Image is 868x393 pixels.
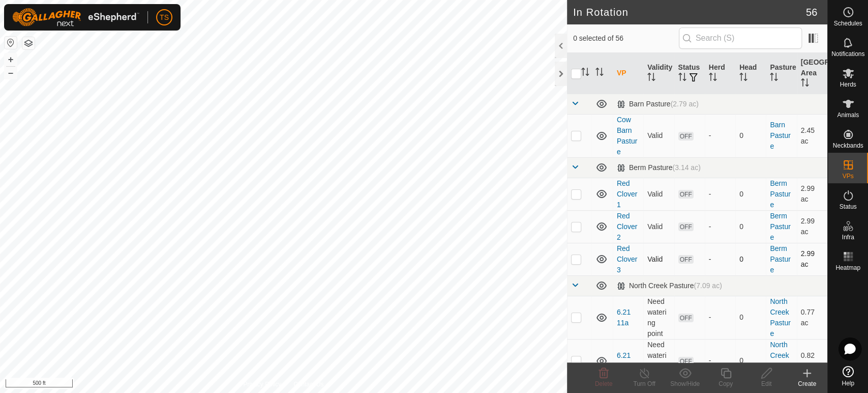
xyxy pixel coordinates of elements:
[673,163,701,172] span: (3.14 ac)
[5,37,17,49] button: Reset Map
[705,53,735,94] th: Herd
[797,296,827,339] td: 0.77 ac
[797,178,827,210] td: 2.99 ac
[617,351,631,370] a: 6.21 3p
[766,53,796,94] th: Pasture
[835,265,860,271] span: Heatmap
[617,244,637,274] a: Red Clover 3
[671,100,699,108] span: (2.79 ac)
[787,379,827,388] div: Create
[735,339,766,382] td: 0
[842,380,854,386] span: Help
[678,74,686,82] p-sorticon: Activate to sort
[617,116,637,156] a: Cow Barn Pasture
[5,53,17,66] button: +
[806,5,817,20] span: 56
[293,380,323,389] a: Contact Us
[243,380,281,389] a: Privacy Policy
[617,100,699,108] div: Barn Pasture
[679,27,802,49] input: Search (S)
[770,74,778,82] p-sorticon: Activate to sort
[643,339,674,382] td: Need watering point
[797,339,827,382] td: 0.82 ac
[837,112,859,118] span: Animals
[831,51,864,57] span: Notifications
[735,53,766,94] th: Head
[709,254,731,265] div: -
[833,20,862,26] span: Schedules
[797,210,827,243] td: 2.99 ac
[674,53,705,94] th: Status
[797,114,827,157] td: 2.45 ac
[581,69,589,77] p-sorticon: Activate to sort
[709,74,717,82] p-sorticon: Activate to sort
[160,12,169,23] span: TS
[22,37,35,49] button: Map Layers
[678,357,694,366] span: OFF
[842,234,854,240] span: Infra
[735,178,766,210] td: 0
[617,212,637,241] a: Red Clover 2
[643,114,674,157] td: Valid
[678,190,694,199] span: OFF
[678,132,694,141] span: OFF
[678,222,694,231] span: OFF
[709,355,731,366] div: -
[797,53,827,94] th: [GEOGRAPHIC_DATA] Area
[735,210,766,243] td: 0
[770,121,790,150] a: Barn Pasture
[709,189,731,200] div: -
[617,282,722,290] div: North Creek Pasture
[735,296,766,339] td: 0
[595,69,604,77] p-sorticon: Activate to sort
[840,81,856,88] span: Herds
[665,379,705,388] div: Show/Hide
[617,163,701,172] div: Berm Pasture
[770,212,790,241] a: Berm Pasture
[770,341,790,381] a: North Creek Pasture
[801,80,809,88] p-sorticon: Activate to sort
[739,74,747,82] p-sorticon: Activate to sort
[770,297,790,338] a: North Creek Pasture
[643,210,674,243] td: Valid
[643,53,674,94] th: Validity
[839,204,856,210] span: Status
[595,380,613,387] span: Delete
[770,244,790,274] a: Berm Pasture
[617,308,631,327] a: 6.21 11a
[647,74,655,82] p-sorticon: Activate to sort
[828,362,868,390] a: Help
[643,296,674,339] td: Need watering point
[746,379,787,388] div: Edit
[678,314,694,322] span: OFF
[643,178,674,210] td: Valid
[705,379,746,388] div: Copy
[832,143,863,149] span: Neckbands
[624,379,665,388] div: Turn Off
[573,33,679,44] span: 0 selected of 56
[842,173,853,179] span: VPs
[678,255,694,264] span: OFF
[770,179,790,209] a: Berm Pasture
[709,312,731,323] div: -
[573,6,806,18] h2: In Rotation
[709,221,731,232] div: -
[643,243,674,275] td: Valid
[709,130,731,141] div: -
[617,179,637,209] a: Red Clover 1
[12,8,139,26] img: Gallagher Logo
[797,243,827,275] td: 2.99 ac
[613,53,643,94] th: VP
[735,243,766,275] td: 0
[694,282,722,290] span: (7.09 ac)
[735,114,766,157] td: 0
[5,67,17,79] button: –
